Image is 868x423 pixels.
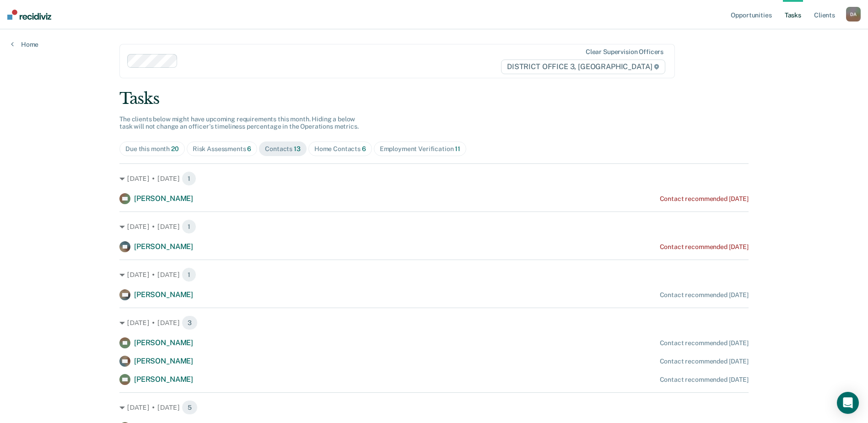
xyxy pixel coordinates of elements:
span: [PERSON_NAME] [134,338,193,347]
div: Contact recommended [DATE] [660,243,749,251]
span: 11 [455,145,460,152]
span: [PERSON_NAME] [134,194,193,203]
div: [DATE] • [DATE] 5 [119,400,749,415]
div: Clear supervision officers [586,48,663,56]
div: Contact recommended [DATE] [660,195,749,203]
span: 6 [247,145,251,152]
div: Risk Assessments [193,145,252,153]
span: 1 [182,171,196,186]
div: [DATE] • [DATE] 1 [119,219,749,234]
div: Contact recommended [DATE] [660,339,749,347]
img: Recidiviz [7,10,51,20]
div: Contact recommended [DATE] [660,291,749,299]
span: 20 [171,145,179,152]
div: D A [846,7,861,22]
div: [DATE] • [DATE] 1 [119,267,749,282]
div: Employment Verification [380,145,460,153]
div: Contacts [265,145,301,153]
div: Due this month [125,145,179,153]
span: DISTRICT OFFICE 3, [GEOGRAPHIC_DATA] [501,60,665,74]
div: Tasks [119,89,749,108]
span: 13 [294,145,301,152]
span: [PERSON_NAME] [134,290,193,299]
span: [PERSON_NAME] [134,357,193,365]
div: Open Intercom Messenger [837,392,859,414]
span: [PERSON_NAME] [134,375,193,384]
span: 6 [362,145,366,152]
div: [DATE] • [DATE] 3 [119,315,749,330]
span: 5 [182,400,198,415]
span: 1 [182,219,196,234]
div: Home Contacts [314,145,366,153]
span: 1 [182,267,196,282]
span: [PERSON_NAME] [134,242,193,251]
span: 3 [182,315,198,330]
div: [DATE] • [DATE] 1 [119,171,749,186]
div: Contact recommended [DATE] [660,358,749,365]
a: Home [11,40,38,49]
button: DA [846,7,861,22]
div: Contact recommended [DATE] [660,376,749,384]
span: The clients below might have upcoming requirements this month. Hiding a below task will not chang... [119,115,359,130]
